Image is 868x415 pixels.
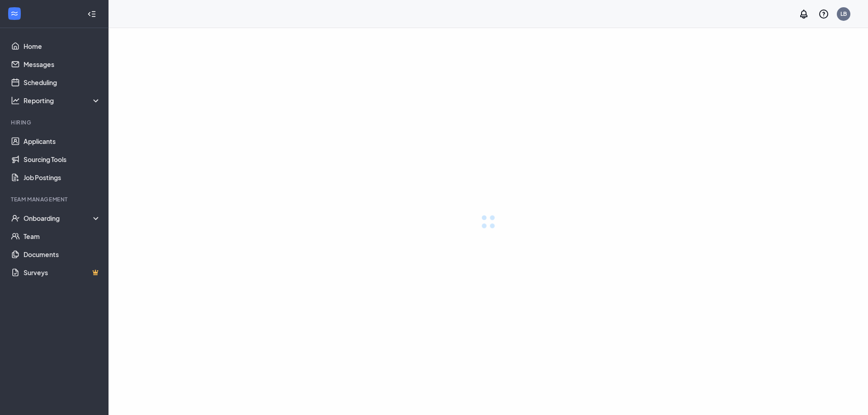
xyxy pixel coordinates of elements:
[798,9,809,19] svg: Notifications
[24,55,101,73] a: Messages
[11,214,20,223] svg: UserCheck
[24,150,101,168] a: Sourcing Tools
[87,10,96,19] svg: Collapse
[11,119,99,126] div: Hiring
[24,214,101,223] div: Onboarding
[24,245,101,263] a: Documents
[24,227,101,245] a: Team
[10,9,19,18] svg: WorkstreamLogo
[11,96,20,105] svg: Analysis
[24,132,101,150] a: Applicants
[24,168,101,186] a: Job Postings
[24,73,101,91] a: Scheduling
[818,9,829,19] svg: QuestionInfo
[840,10,847,18] div: LB
[11,196,99,203] div: Team Management
[24,96,101,105] div: Reporting
[24,263,101,281] a: SurveysCrown
[24,37,101,55] a: Home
